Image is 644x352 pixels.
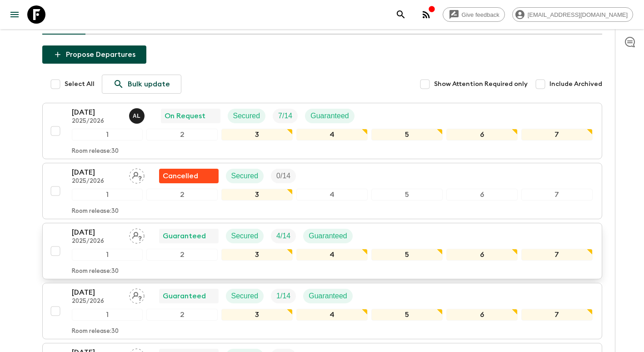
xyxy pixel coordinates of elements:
[273,109,298,123] div: Trip Fill
[446,249,518,261] div: 6
[42,103,602,159] button: [DATE]2025/2026Abdiel LuisOn RequestSecuredTrip FillGuaranteed1234567Room release:30
[446,189,518,201] div: 6
[296,129,368,141] div: 4
[72,189,143,201] div: 1
[276,231,290,241] p: 4 / 14
[278,111,292,121] p: 7 / 14
[129,171,145,178] span: Assign pack leader
[443,7,505,22] a: Give feedback
[549,80,602,89] span: Include Archived
[521,189,593,201] div: 7
[221,249,293,261] div: 3
[276,171,290,181] p: 0 / 14
[5,5,24,24] button: menu
[129,291,145,298] span: Assign pack leader
[296,189,368,201] div: 4
[512,7,633,22] div: [EMAIL_ADDRESS][DOMAIN_NAME]
[226,229,264,243] div: Secured
[65,80,95,89] span: Select All
[72,107,122,118] p: [DATE]
[231,291,259,302] p: Secured
[163,171,198,181] p: Cancelled
[72,298,122,305] p: 2025/2026
[146,309,218,321] div: 2
[521,129,593,141] div: 7
[446,129,518,141] div: 6
[42,163,602,219] button: [DATE]2025/2026Assign pack leaderFlash Pack cancellationSecuredTrip Fill1234567Room release:30
[146,249,218,261] div: 2
[271,229,296,243] div: Trip Fill
[271,289,296,303] div: Trip Fill
[271,169,296,183] div: Trip Fill
[310,111,349,121] p: Guaranteed
[521,249,593,261] div: 7
[146,189,218,201] div: 2
[42,223,602,279] button: [DATE]2025/2026Assign pack leaderGuaranteedSecuredTrip FillGuaranteed1234567Room release:30
[457,11,504,18] span: Give feedback
[392,5,410,24] button: search adventures
[72,118,122,125] p: 2025/2026
[221,129,293,141] div: 3
[446,309,518,321] div: 6
[129,231,145,238] span: Assign pack leader
[523,11,633,18] span: [EMAIL_ADDRESS][DOMAIN_NAME]
[42,283,602,339] button: [DATE]2025/2026Assign pack leaderGuaranteedSecuredTrip FillGuaranteed1234567Room release:30
[72,268,119,275] p: Room release: 30
[231,171,259,181] p: Secured
[296,309,368,321] div: 4
[42,45,146,64] button: Propose Departures
[72,178,122,185] p: 2025/2026
[309,291,347,302] p: Guaranteed
[221,189,293,201] div: 3
[129,111,146,118] span: Abdiel Luis
[102,75,181,94] a: Bulk update
[434,80,528,89] span: Show Attention Required only
[72,249,143,261] div: 1
[146,129,218,141] div: 2
[72,309,143,321] div: 1
[133,112,140,120] p: A L
[165,111,205,121] p: On Request
[72,227,122,238] p: [DATE]
[231,231,259,241] p: Secured
[371,249,443,261] div: 5
[72,328,119,335] p: Room release: 30
[226,169,264,183] div: Secured
[276,291,290,302] p: 1 / 14
[521,309,593,321] div: 7
[72,148,119,155] p: Room release: 30
[228,109,266,123] div: Secured
[128,79,170,90] p: Bulk update
[296,249,368,261] div: 4
[72,238,122,245] p: 2025/2026
[72,129,143,141] div: 1
[371,189,443,201] div: 5
[129,108,146,124] button: AL
[226,289,264,303] div: Secured
[371,129,443,141] div: 5
[159,169,219,183] div: Flash Pack cancellation
[371,309,443,321] div: 5
[163,291,206,302] p: Guaranteed
[163,231,206,241] p: Guaranteed
[221,309,293,321] div: 3
[233,111,260,121] p: Secured
[72,208,119,215] p: Room release: 30
[309,231,347,241] p: Guaranteed
[72,167,122,178] p: [DATE]
[72,287,122,298] p: [DATE]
